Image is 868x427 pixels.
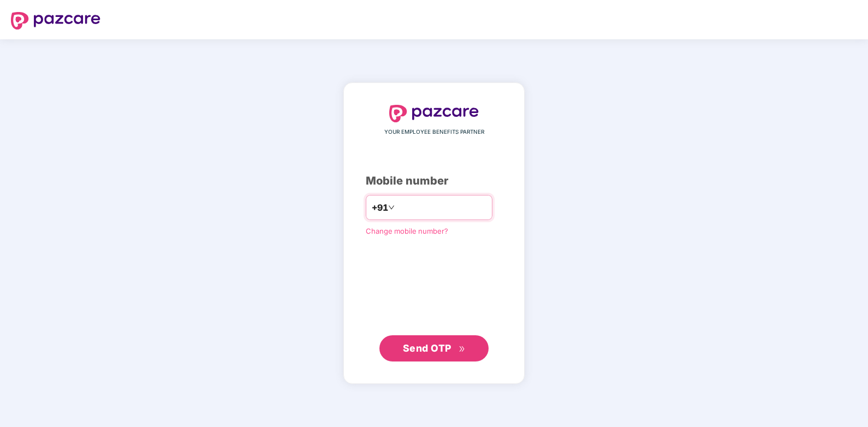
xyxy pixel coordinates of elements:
span: +91 [372,201,388,215]
div: Mobile number [366,173,502,189]
img: logo [389,105,479,122]
span: double-right [459,346,466,353]
span: YOUR EMPLOYEE BENEFITS PARTNER [384,128,484,137]
img: logo [11,12,100,29]
span: down [388,204,395,211]
a: Change mobile number? [366,227,448,235]
span: Send OTP [403,342,451,354]
button: Send OTPdouble-right [379,335,489,361]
